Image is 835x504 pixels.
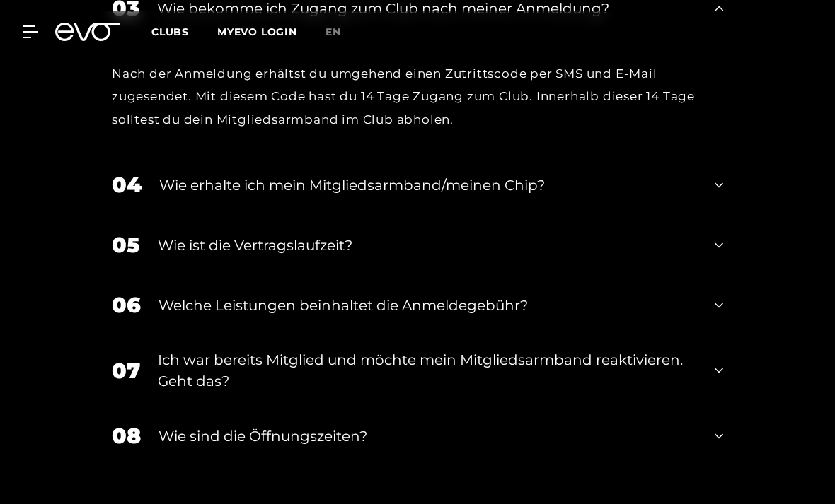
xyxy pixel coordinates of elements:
div: 04 [112,169,142,201]
div: Wie sind die Öffnungszeiten? [159,426,697,447]
span: Clubs [151,25,189,38]
a: MYEVO LOGIN [217,25,297,38]
div: 06 [112,289,141,321]
div: Ich war bereits Mitglied und möchte mein Mitgliedsarmband reaktivieren. Geht das? [158,349,697,392]
a: Clubs [151,25,217,38]
a: en [326,24,358,40]
div: Wie ist die Vertragslaufzeit? [158,235,697,256]
div: 07 [112,355,140,387]
div: Nach der Anmeldung erhältst du umgehend einen Zutrittscode per SMS und E-Mail zugesendet. Mit die... [112,62,723,131]
div: Welche Leistungen beinhaltet die Anmeldegebühr? [159,295,697,316]
div: 08 [112,420,141,452]
span: en [326,25,341,38]
div: Wie erhalte ich mein Mitgliedsarmband/meinen Chip? [159,175,697,196]
div: 05 [112,229,140,261]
